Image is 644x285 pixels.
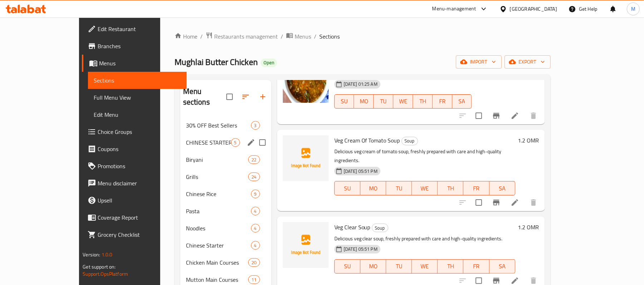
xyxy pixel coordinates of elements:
[88,89,187,106] a: Full Menu View
[180,185,271,202] div: Chinese Rice9
[98,196,181,205] span: Upsell
[334,135,400,146] span: Veg Cream Of Tomato Soup
[360,181,386,195] button: MO
[88,72,187,89] a: Sections
[452,94,472,109] button: SA
[180,202,271,220] div: Pasta4
[488,194,505,211] button: Branch-specific-item
[466,261,486,271] span: FR
[510,57,545,66] span: export
[354,94,374,109] button: MO
[441,261,461,271] span: TH
[251,190,260,198] div: items
[295,32,311,41] span: Menus
[393,94,413,109] button: WE
[98,162,181,170] span: Promotions
[231,138,240,147] div: items
[82,20,187,37] a: Edit Restaurant
[98,213,181,222] span: Coverage Report
[82,140,187,157] a: Coupons
[246,137,256,148] button: edit
[402,137,418,145] div: Soup
[186,275,249,284] span: Mutton Main Courses
[416,96,430,106] span: TH
[357,96,371,106] span: MO
[98,25,181,33] span: Edit Restaurant
[186,138,231,147] span: CHINESE STARTER1
[631,5,635,13] span: M
[261,60,277,66] span: Open
[82,37,187,55] a: Branches
[334,147,515,165] p: Delicious veg cream of tomato soup, freshly prepared with care and high-quality ingredients.
[249,276,259,283] span: 11
[214,32,278,41] span: Restaurants management
[341,81,380,87] span: [DATE] 01:25 AM
[377,96,390,106] span: TU
[314,32,316,41] li: /
[82,157,187,175] a: Promotions
[456,55,502,69] button: import
[492,183,512,194] span: SA
[372,224,388,232] span: Soup
[363,261,383,271] span: MO
[283,222,329,268] img: Veg Clear Soup
[466,183,486,194] span: FR
[249,259,259,266] span: 20
[360,259,386,274] button: MO
[283,135,329,181] img: Veg Cream Of Tomato Soup
[98,127,181,136] span: Choice Groups
[462,57,496,66] span: import
[334,181,360,195] button: SU
[286,32,311,41] a: Menus
[180,237,271,254] div: Chinese Starter4
[83,250,100,259] span: Version:
[463,259,489,274] button: FR
[94,76,181,85] span: Sections
[180,151,271,168] div: Biryani22
[94,93,181,102] span: Full Menu View
[174,54,258,70] span: Mughlai Butter Chicken
[251,242,260,249] span: 4
[511,111,519,120] a: Edit menu item
[251,241,260,250] div: items
[183,86,226,107] h2: Menu sections
[438,181,463,195] button: TH
[248,172,260,181] div: items
[463,181,489,195] button: FR
[88,106,187,123] a: Edit Menu
[248,258,260,267] div: items
[174,32,551,41] nav: breadcrumb
[281,32,283,41] li: /
[180,134,271,151] div: CHINESE STARTER15edit
[319,32,340,41] span: Sections
[186,190,251,198] span: Chinese Rice
[396,96,410,106] span: WE
[436,96,449,106] span: FR
[180,220,271,237] div: Noodles4
[83,262,115,271] span: Get support on:
[338,96,352,106] span: SU
[180,117,271,134] div: 30% OFF Best Sellers3
[222,89,237,104] span: Select all sections
[186,207,251,215] span: Pasta
[231,139,240,146] span: 5
[334,94,354,109] button: SU
[372,224,388,232] div: Soup
[471,195,486,210] span: Select to update
[492,261,512,271] span: SA
[82,209,187,226] a: Coverage Report
[511,198,519,207] a: Edit menu item
[415,261,435,271] span: WE
[490,259,515,274] button: SA
[180,254,271,271] div: Chicken Main Courses20
[511,276,519,285] a: Edit menu item
[206,32,278,41] a: Restaurants management
[432,5,476,13] div: Menu-management
[455,96,469,106] span: SA
[186,241,251,250] span: Chinese Starter
[248,155,260,164] div: items
[433,94,452,109] button: FR
[251,191,260,197] span: 9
